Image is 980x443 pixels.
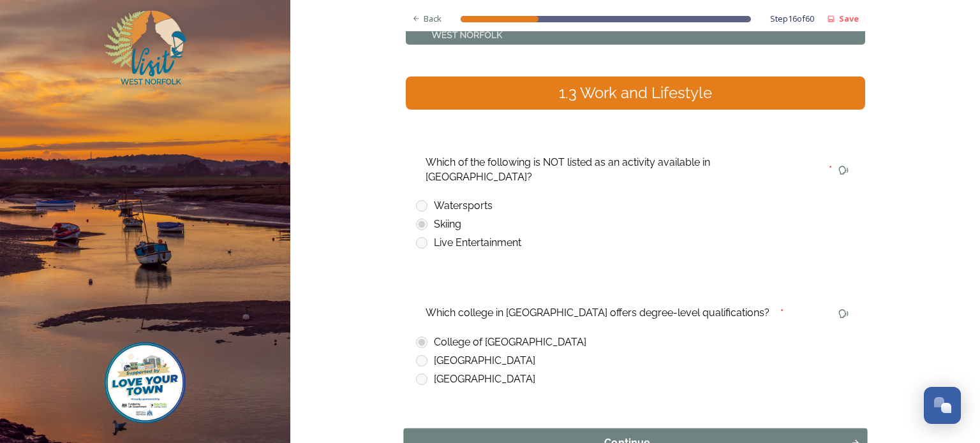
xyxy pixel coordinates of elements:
[434,217,461,232] div: Skiing
[416,298,779,328] div: Which college in [GEOGRAPHIC_DATA] offers degree-level qualifications?
[839,13,859,24] strong: Save
[770,13,814,25] span: Step 16 of 60
[434,353,535,368] div: [GEOGRAPHIC_DATA]
[434,235,521,251] div: Live Entertainment
[434,372,535,387] div: [GEOGRAPHIC_DATA]
[434,198,493,214] div: Watersports
[424,13,442,25] span: Back
[416,148,828,192] div: Which of the following is NOT listed as an activity available in [GEOGRAPHIC_DATA]?
[434,335,586,350] div: College of [GEOGRAPHIC_DATA]
[411,82,860,105] div: 1.3 Work and Lifestyle
[924,387,961,424] button: Open Chat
